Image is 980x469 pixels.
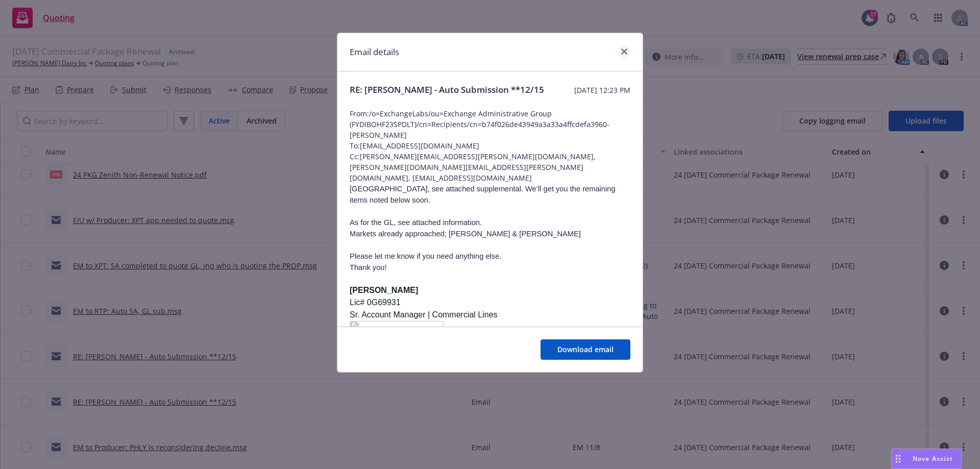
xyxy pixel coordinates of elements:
[892,449,904,468] div: Drag to move
[350,140,630,151] span: To: [EMAIL_ADDRESS][DOMAIN_NAME]
[350,108,630,140] span: From: /o=ExchangeLabs/ou=Exchange Administrative Group (FYDIBOHF23SPDLT)/cn=Recipients/cn=b74f026...
[618,45,630,58] a: close
[350,262,630,273] p: Thank you!
[350,310,498,319] span: Sr. Account Manager | Commercial Lines
[350,228,630,239] p: Markets already approached; [PERSON_NAME] & [PERSON_NAME]
[350,45,399,59] h1: Email details
[574,85,630,95] span: [DATE] 12:23 PM
[913,454,953,463] span: Nova Assist
[891,449,962,469] button: Nova Assist
[350,183,630,206] p: [GEOGRAPHIC_DATA], see attached supplemental. We’ll get you the remaining items noted below soon.
[350,298,401,307] span: Lic# 0G69931
[541,339,630,360] button: Download email
[350,217,630,228] p: As for the GL, see attached information.
[350,151,630,183] span: Cc: [PERSON_NAME][EMAIL_ADDRESS][PERSON_NAME][DOMAIN_NAME], [PERSON_NAME][DOMAIN_NAME][EMAIL_ADDR...
[350,286,418,294] span: [PERSON_NAME]
[350,251,630,262] p: Please let me know if you need anything else.
[350,84,544,96] span: RE: [PERSON_NAME] - Auto Submission **12/15
[557,344,614,354] span: Download email
[350,321,444,337] img: image002.png@01DB2479.F75ECEB0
